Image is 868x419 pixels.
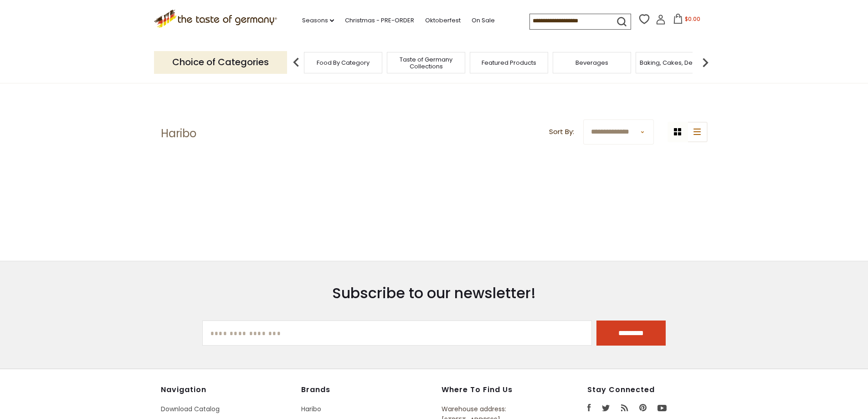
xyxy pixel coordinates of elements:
button: $0.00 [668,14,706,27]
a: Taste of Germany Collections [390,56,462,70]
p: Choice of Categories [154,51,287,73]
a: Featured Products [482,59,536,66]
img: previous arrow [287,53,305,72]
h4: Navigation [161,385,292,394]
img: next arrow [696,53,714,72]
a: Baking, Cakes, Desserts [640,59,710,66]
h4: Brands [301,385,432,394]
a: Christmas - PRE-ORDER [345,16,414,26]
h4: Stay Connected [587,385,708,394]
a: Seasons [302,16,334,26]
h4: Where to find us [442,385,545,394]
a: Download Catalog [161,404,220,414]
a: On Sale [472,16,495,26]
a: Food By Category [317,59,370,66]
h1: Haribo [161,127,196,140]
label: Sort By: [549,126,574,138]
a: Haribo [301,404,321,414]
a: Beverages [575,59,608,66]
h3: Subscribe to our newsletter! [202,284,666,302]
a: Oktoberfest [425,16,461,26]
span: $0.00 [685,15,700,23]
